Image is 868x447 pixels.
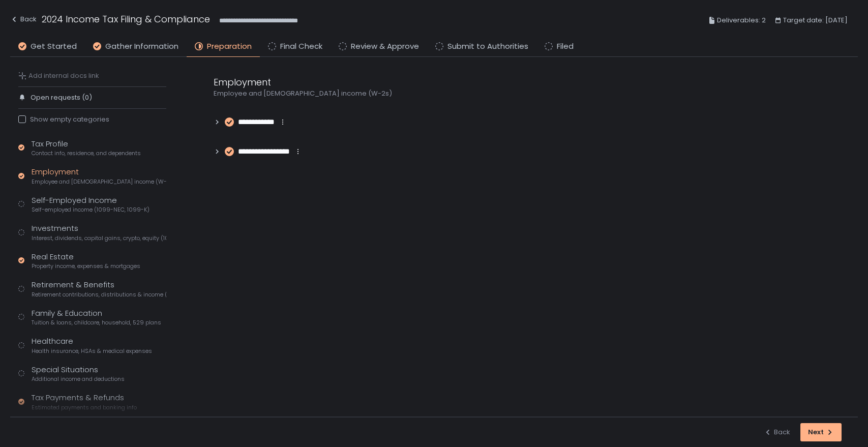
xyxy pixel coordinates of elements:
[32,234,166,242] span: Interest, dividends, capital gains, crypto, equity (1099s, K-1s)
[800,423,842,441] button: Next
[31,93,92,102] span: Open requests (0)
[280,41,322,52] span: Final Check
[32,138,141,158] div: Tax Profile
[32,279,166,299] div: Retirement & Benefits
[32,404,137,411] span: Estimated payments and banking info
[32,319,161,326] span: Tuition & loans, childcare, household, 529 plans
[808,428,834,437] div: Next
[351,41,419,52] span: Review & Approve
[447,41,528,52] span: Submit to Authorities
[764,423,790,441] button: Back
[10,12,37,29] button: Back
[32,166,166,186] div: Employment
[214,89,702,98] div: Employee and [DEMOGRAPHIC_DATA] income (W-2s)
[32,336,152,355] div: Healthcare
[10,13,37,25] div: Back
[214,75,702,89] div: Employment
[32,251,140,271] div: Real Estate
[764,428,790,437] div: Back
[42,12,210,26] h1: 2024 Income Tax Filing & Compliance
[207,41,252,52] span: Preparation
[32,364,125,383] div: Special Situations
[32,392,137,411] div: Tax Payments & Refunds
[18,71,99,80] button: Add internal docs link
[783,14,848,26] span: Target date: [DATE]
[32,150,141,157] span: Contact info, residence, and dependents
[32,291,166,299] span: Retirement contributions, distributions & income (1099-R, 5498)
[32,375,125,383] span: Additional income and deductions
[31,41,77,52] span: Get Started
[32,178,166,186] span: Employee and [DEMOGRAPHIC_DATA] income (W-2s)
[32,262,140,270] span: Property income, expenses & mortgages
[32,347,152,355] span: Health insurance, HSAs & medical expenses
[105,41,178,52] span: Gather Information
[32,223,166,242] div: Investments
[32,308,161,327] div: Family & Education
[557,41,574,52] span: Filed
[32,195,149,214] div: Self-Employed Income
[32,206,149,214] span: Self-employed income (1099-NEC, 1099-K)
[717,14,766,26] span: Deliverables: 2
